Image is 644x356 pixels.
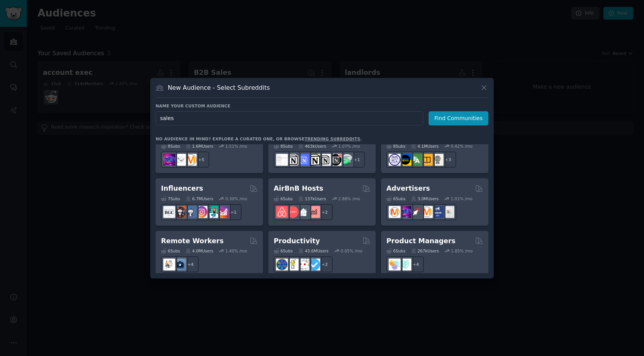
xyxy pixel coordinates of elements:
[161,236,223,246] h2: Remote Workers
[297,154,309,166] img: FreeNotionTemplates
[386,143,406,149] div: 8 Sub s
[161,196,180,201] div: 7 Sub s
[287,206,299,218] img: AirBnBHosts
[340,154,352,166] img: NotionPromote
[298,248,329,254] div: 43.6M Users
[408,256,424,272] div: + 4
[163,206,175,218] img: BeautyGuruChatter
[276,259,288,270] img: LifeProTips
[432,206,444,218] img: FacebookAds
[308,154,320,166] img: NotionGeeks
[349,152,365,168] div: + 1
[186,248,214,254] div: 4.0M Users
[411,196,439,201] div: 3.0M Users
[182,256,199,272] div: + 4
[174,259,186,270] img: work
[297,259,309,270] img: productivity
[451,248,473,254] div: 1.85 % /mo
[274,248,293,254] div: 6 Sub s
[317,256,333,272] div: + 2
[298,143,326,149] div: 463k Users
[186,143,214,149] div: 1.6M Users
[206,206,218,218] img: influencermarketing
[274,143,293,149] div: 8 Sub s
[389,154,401,166] img: languagelearning
[225,196,247,201] div: 0.30 % /mo
[168,84,270,92] h3: New Audience - Select Subreddits
[297,206,309,218] img: rentalproperties
[174,154,186,166] img: KeepWriting
[338,143,360,149] div: 1.07 % /mo
[410,154,422,166] img: language_exchange
[410,206,422,218] img: PPC
[330,154,342,166] img: BestNotionTemplates
[442,206,454,218] img: googleads
[399,206,411,218] img: SEO
[174,206,186,218] img: socialmedia
[225,248,247,254] div: 1.40 % /mo
[429,111,488,125] button: Find Communities
[432,154,444,166] img: Learn_English
[161,143,180,149] div: 8 Sub s
[386,248,406,254] div: 6 Sub s
[161,248,180,254] div: 6 Sub s
[308,206,320,218] img: AirBnBInvesting
[304,137,360,141] a: trending subreddits
[421,206,433,218] img: advertising
[399,154,411,166] img: EnglishLearning
[451,196,473,201] div: 1.01 % /mo
[274,184,323,193] h2: AirBnB Hosts
[274,236,320,246] h2: Productivity
[186,196,214,201] div: 6.7M Users
[308,259,320,270] img: getdisciplined
[389,259,401,270] img: ProductManagement
[274,196,293,201] div: 6 Sub s
[276,206,288,218] img: airbnb_hosts
[156,111,423,125] input: Pick a short name, like "Digital Marketers" or "Movie-Goers"
[185,206,197,218] img: Instagram
[225,143,247,149] div: 1.51 % /mo
[195,206,207,218] img: InstagramMarketing
[217,206,229,218] img: InstagramGrowthTips
[440,152,456,168] div: + 3
[287,154,299,166] img: notioncreations
[421,154,433,166] img: LearnEnglishOnReddit
[386,236,455,246] h2: Product Managers
[411,248,439,254] div: 267k Users
[451,143,473,149] div: 0.42 % /mo
[287,259,299,270] img: lifehacks
[276,154,288,166] img: Notiontemplates
[389,206,401,218] img: marketing
[185,154,197,166] img: content_marketing
[319,154,331,166] img: AskNotion
[411,143,439,149] div: 4.1M Users
[225,204,242,220] div: + 1
[386,184,430,193] h2: Advertisers
[386,196,406,201] div: 6 Sub s
[163,154,175,166] img: SEO
[338,196,360,201] div: 2.88 % /mo
[399,259,411,270] img: ProductMgmt
[193,152,209,168] div: + 5
[341,248,363,254] div: 0.05 % /mo
[163,259,175,270] img: RemoteJobs
[156,136,362,142] div: No audience in mind? Explore a curated one, or browse .
[317,204,333,220] div: + 2
[156,103,488,109] h3: Name your custom audience
[161,184,203,193] h2: Influencers
[298,196,326,201] div: 137k Users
